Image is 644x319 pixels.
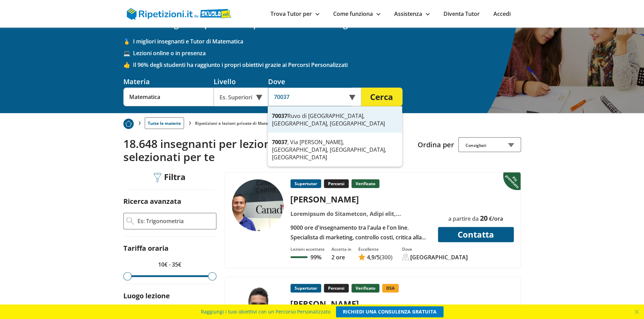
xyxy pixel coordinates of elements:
span: Lezioni online o in presenza [133,49,521,57]
nav: breadcrumb d-none d-tablet-block [123,113,521,129]
span: (300) [380,253,392,261]
span: /5 [367,253,380,261]
span: 20 [480,213,488,223]
div: 9000 ore d'insegnamento tra l'aula e l'on line. Specialista di marketing, controllo costi, critic... [288,223,433,242]
span: I migliori insegnanti e Tutor di Matematica [133,38,521,45]
a: 4,9/5(300) [358,253,392,261]
p: 10€ - 35€ [123,260,216,269]
input: Es. Matematica [123,88,214,106]
li: Ripetizioni e lezioni private di Matematica [195,120,282,126]
p: Percorsi [324,284,349,292]
span: 👍 [123,61,133,69]
h2: Prenota insegnanti qualificati in presenza o online e migliora i tuoi voti [123,19,521,29]
a: Diventa Tutor [443,10,480,18]
label: Ordina per [418,140,454,149]
label: Tariffa oraria [123,243,168,253]
p: DSA [382,284,399,292]
input: Es: Trigonometria [137,216,213,226]
p: Supertutor [290,284,321,292]
div: , Via [PERSON_NAME], [GEOGRAPHIC_DATA], [GEOGRAPHIC_DATA], [GEOGRAPHIC_DATA] [268,133,402,167]
p: 2 ore [331,253,351,261]
div: Accetta in [331,246,351,252]
div: Loremipsum do Sitametcon, Adipi elit, Seddoeiusmo t incididu, Utlaboree do magnaali, Enimadm, Ven... [288,209,433,219]
div: Eccellente [358,246,392,252]
div: Dove [402,246,468,252]
div: [PERSON_NAME] [288,298,433,309]
a: logo Skuola.net | Ripetizioni.it [127,9,231,17]
button: Cerca [361,88,402,106]
a: Tutte le materie [145,117,184,129]
img: tutor a Milano - Giovanni [232,179,284,231]
span: €/ora [489,215,503,222]
div: Es. Superiori [214,88,268,106]
div: Ruvo di [GEOGRAPHIC_DATA], [GEOGRAPHIC_DATA], [GEOGRAPHIC_DATA] [268,107,402,133]
div: Materia [123,77,214,86]
div: Filtra [151,172,188,183]
div: Livello [214,77,268,86]
span: Raggiungi i tuoi obiettivi con un Percorso Personalizzato [201,306,330,317]
button: Contatta [438,227,514,242]
span: 4,9 [367,253,375,261]
div: Consigliati [458,137,521,152]
div: Lezioni accettate [290,246,325,252]
div: [PERSON_NAME] [288,193,433,205]
img: Piu prenotato [503,172,522,190]
img: Ricerca Avanzata [126,217,134,225]
strong: 70037 [272,138,287,146]
p: Verificato [351,179,379,188]
p: Percorsi [324,179,349,188]
span: 💻 [123,49,133,57]
p: Supertutor [290,179,321,188]
img: logo Skuola.net | Ripetizioni.it [127,8,231,20]
a: RICHIEDI UNA CONSULENZA GRATUITA [336,306,443,317]
a: Come funziona [333,10,380,18]
img: Piu prenotato [123,119,134,129]
div: [GEOGRAPHIC_DATA] [410,253,468,261]
a: Trova Tutor per [270,10,319,18]
a: Assistenza [394,10,430,18]
label: Ricerca avanzata [123,197,181,206]
h2: 18.648 insegnanti per lezioni di Matematica selezionati per te [123,137,412,164]
label: Luogo lezione [123,291,170,300]
div: Dove [268,77,361,86]
strong: 70037 [272,112,287,120]
a: Accedi [493,10,511,18]
span: 🥇 [123,38,133,45]
input: Es. Indirizzo o CAP [268,88,352,106]
span: Il 96% degli studenti ha raggiunto i propri obiettivi grazie ai Percorsi Personalizzati [133,61,521,69]
span: a partire da [448,215,479,222]
p: 99% [310,253,321,261]
img: Filtra filtri mobile [154,173,161,182]
p: Verificato [351,284,379,292]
